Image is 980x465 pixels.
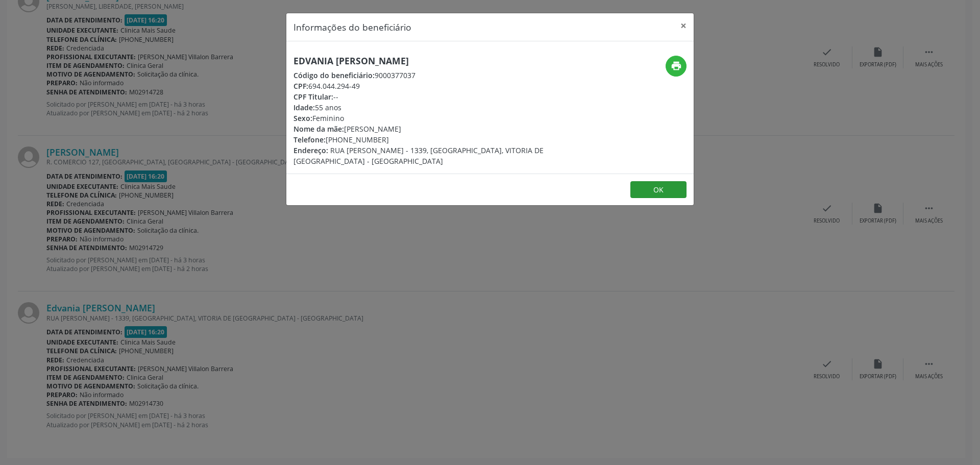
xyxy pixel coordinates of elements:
[293,134,551,145] div: [PHONE_NUMBER]
[293,20,411,34] h5: Informações do beneficiário
[293,70,551,81] div: 9000377037
[293,103,315,112] span: Idade:
[293,145,544,166] span: RUA [PERSON_NAME] - 1339, [GEOGRAPHIC_DATA], VITORIA DE [GEOGRAPHIC_DATA] - [GEOGRAPHIC_DATA]
[293,102,551,113] div: 55 anos
[293,113,312,123] span: Sexo:
[293,135,326,144] span: Telefone:
[293,70,375,80] span: Código do beneficiário:
[293,124,344,134] span: Nome da mãe:
[630,181,687,199] button: OK
[293,113,551,124] div: Feminino
[293,124,551,134] div: [PERSON_NAME]
[666,56,687,77] button: print
[293,92,333,102] span: CPF Titular:
[293,81,551,91] div: 694.044.294-49
[673,13,694,38] button: Close
[293,145,328,155] span: Endereço:
[671,60,682,71] i: print
[293,81,308,91] span: CPF:
[293,56,551,66] h5: Edvania [PERSON_NAME]
[293,91,551,102] div: --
